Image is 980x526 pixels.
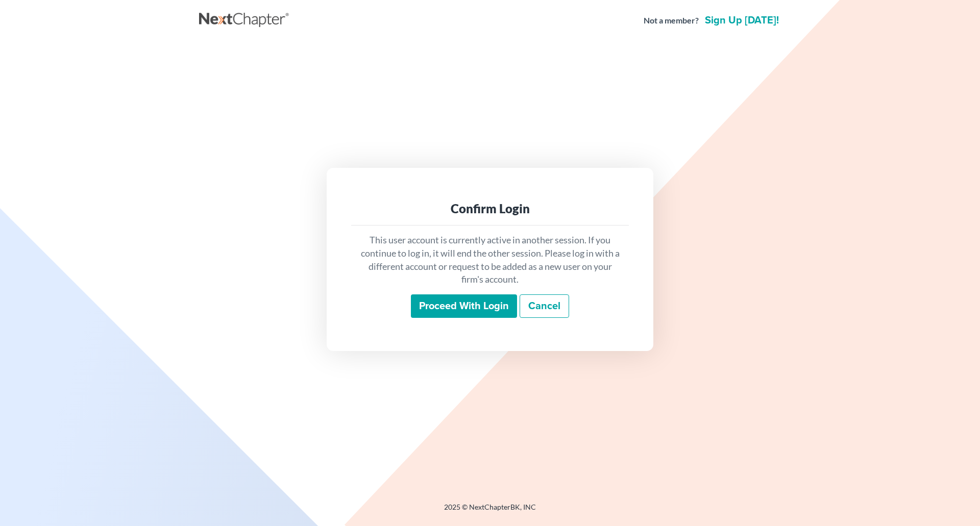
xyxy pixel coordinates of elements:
[520,294,569,318] a: Cancel
[411,294,517,318] input: Proceed with login
[359,201,621,217] div: Confirm Login
[199,502,781,520] div: 2025 © NextChapterBK, INC
[359,234,621,286] p: This user account is currently active in another session. If you continue to log in, it will end ...
[703,15,781,26] a: Sign up [DATE]!
[644,15,699,27] strong: Not a member?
